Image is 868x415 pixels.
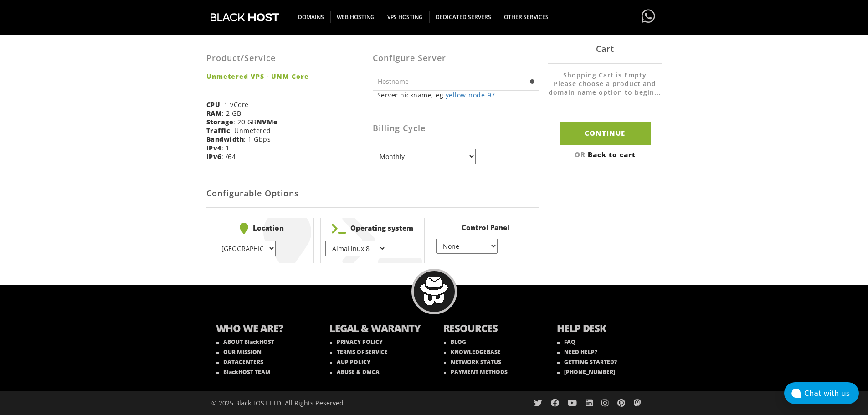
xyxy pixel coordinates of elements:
b: LEGAL & WARANTY [329,321,425,337]
h2: Configurable Options [206,180,539,208]
a: OUR MISSION [216,348,262,356]
h3: Product/Service [206,54,366,63]
input: Hostname [373,72,539,91]
b: Storage [206,118,234,126]
a: [PHONE_NUMBER] [557,368,615,376]
a: FAQ [557,338,575,346]
h3: Configure Server [373,54,539,63]
b: WHO WE ARE? [216,321,312,337]
div: Chat with us [804,389,859,398]
a: Back to cart [588,149,636,159]
a: KNOWLEDGEBASE [444,348,501,356]
a: ABOUT BlackHOST [216,338,274,346]
b: IPv6 [206,152,221,161]
span: VPS HOSTING [381,11,430,23]
b: Bandwidth [206,135,244,143]
button: Chat with us [784,382,859,404]
small: Server nickname, eg. [377,91,539,99]
b: RAM [206,109,222,118]
span: WEB HOSTING [330,11,381,23]
strong: Unmetered VPS - UNM Core [206,72,366,81]
a: NETWORK STATUS [444,358,501,366]
select: } } } } } } [215,241,276,256]
b: RESOURCES [443,321,539,337]
span: DOMAINS [292,11,331,23]
div: Cart [548,34,662,64]
span: DEDICATED SERVERS [429,11,498,23]
b: Operating system [325,223,420,234]
b: Control Panel [436,223,530,232]
a: BlackHOST TEAM [216,368,271,376]
a: yellow-node-97 [446,91,495,99]
a: AUP POLICY [330,358,370,366]
b: HELP DESK [557,321,652,337]
b: IPv4 [206,143,221,152]
img: BlackHOST mascont, Blacky. [420,277,448,305]
a: TERMS OF SERVICE [330,348,388,356]
b: Traffic [206,126,231,135]
a: GETTING STARTED? [557,358,617,366]
div: OR [548,149,662,159]
span: OTHER SERVICES [498,11,555,23]
input: Continue [560,122,651,145]
b: Location [215,223,309,234]
b: NVMe [257,118,278,126]
a: NEED HELP? [557,348,597,356]
div: : 1 vCore : 2 GB : 20 GB : Unmetered : 1 Gbps : 1 : /64 [206,40,373,168]
div: © 2025 BlackHOST LTD. All Rights Reserved. [211,391,430,415]
select: } } } } } } } } } } } } } } } } } } } } } [325,241,386,256]
h3: Billing Cycle [373,124,539,133]
select: } } } } [436,239,497,254]
a: ABUSE & DMCA [330,368,380,376]
li: Shopping Cart is Empty Please choose a product and domain name option to begin... [548,71,662,106]
a: DATACENTERS [216,358,263,366]
b: CPU [206,100,221,109]
a: PRIVACY POLICY [330,338,383,346]
a: PAYMENT METHODS [444,368,508,376]
a: BLOG [444,338,466,346]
